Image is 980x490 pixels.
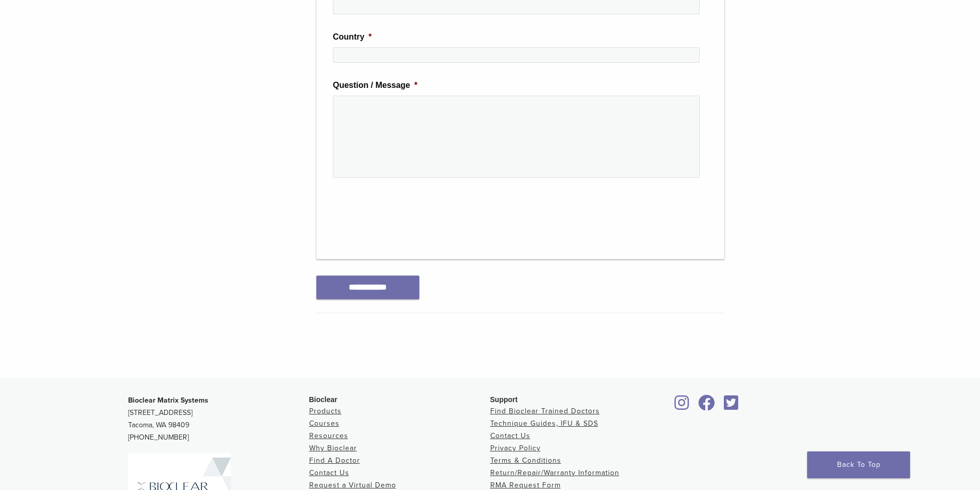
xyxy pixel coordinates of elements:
[309,395,337,404] span: Bioclear
[128,396,208,405] strong: Bioclear Matrix Systems
[333,194,489,234] iframe: reCAPTCHA
[671,401,693,411] a: Bioclear
[309,407,342,415] a: Products
[309,456,360,465] a: Find A Doctor
[490,395,518,404] span: Support
[309,481,396,489] a: Request a Virtual Demo
[309,419,340,428] a: Courses
[807,451,910,478] a: Back To Top
[490,456,561,465] a: Terms & Conditions
[309,431,348,440] a: Resources
[490,407,600,415] a: Find Bioclear Trained Doctors
[490,431,530,440] a: Contact Us
[490,481,561,489] a: RMA Request Form
[490,444,541,452] a: Privacy Policy
[333,32,372,43] label: Country
[309,468,349,477] a: Contact Us
[721,401,742,411] a: Bioclear
[490,468,619,477] a: Return/Repair/Warranty Information
[695,401,719,411] a: Bioclear
[333,80,418,91] label: Question / Message
[309,444,357,452] a: Why Bioclear
[128,394,309,444] p: [STREET_ADDRESS] Tacoma, WA 98409 [PHONE_NUMBER]
[490,419,598,428] a: Technique Guides, IFU & SDS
